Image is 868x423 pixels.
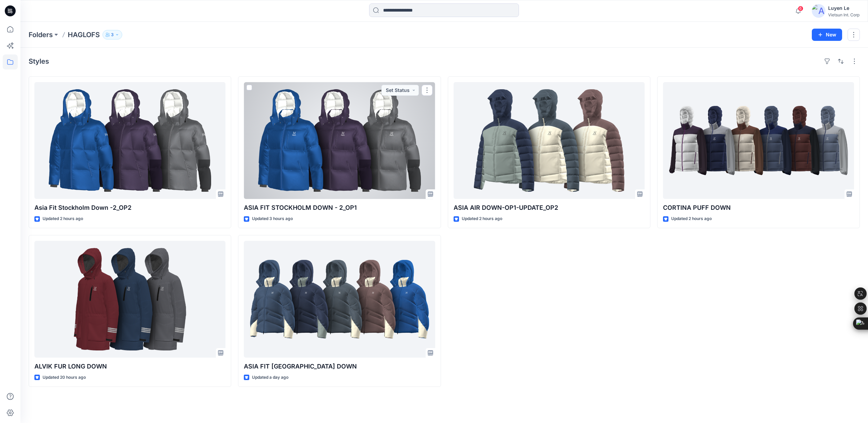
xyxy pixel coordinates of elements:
[828,4,859,12] div: Luyen Le
[34,241,225,358] a: ALVIK FUR LONG DOWN
[252,374,288,381] p: Updated a day ago
[244,203,435,213] p: ASIA FIT STOCKHOLM DOWN - 2​_OP1
[34,362,225,371] p: ALVIK FUR LONG DOWN
[252,215,293,222] p: Updated 3 hours ago
[462,215,502,222] p: Updated 2 hours ago
[671,215,712,222] p: Updated 2 hours ago
[244,362,435,371] p: ASIA FIT [GEOGRAPHIC_DATA] DOWN
[663,82,854,199] a: CORTINA PUFF DOWN
[111,31,114,38] p: 3
[43,374,86,381] p: Updated 20 hours ago
[663,203,854,213] p: CORTINA PUFF DOWN
[828,12,859,17] div: Vietsun Int. Corp
[68,30,100,40] p: HAGLOFS
[812,4,825,18] img: avatar
[102,30,122,40] button: 3
[34,203,225,213] p: Asia Fit Stockholm Down -2​_OP2
[29,57,49,65] h4: Styles
[798,6,803,11] span: 6
[29,30,53,40] a: Folders
[244,82,435,199] a: ASIA FIT STOCKHOLM DOWN - 2​_OP1
[454,82,645,199] a: ASIA AIR DOWN-OP1-UPDATE_OP2
[454,203,645,213] p: ASIA AIR DOWN-OP1-UPDATE_OP2
[812,29,842,41] button: New
[34,82,225,199] a: Asia Fit Stockholm Down -2​_OP2
[43,215,83,222] p: Updated 2 hours ago
[244,241,435,358] a: ASIA FIT STOCKHOLM DOWN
